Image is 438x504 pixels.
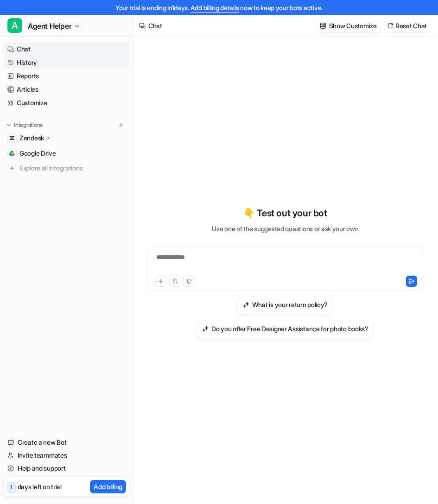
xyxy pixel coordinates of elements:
a: Google DriveGoogle Drive [4,147,129,160]
a: Explore all integrations [4,162,129,175]
img: Do you offer Free Designer Assistance for photo books? [202,325,209,332]
img: customize [320,22,326,29]
p: 👇 Test out your bot [243,206,327,220]
a: Invite teammates [4,449,129,462]
button: What is your return policy?What is your return policy? [237,295,333,315]
p: Show Customize [329,21,377,31]
button: Add billing [90,480,126,493]
p: days left on trial [18,482,62,491]
p: Add billing [94,482,122,491]
img: Zendesk [9,135,15,141]
img: reset [387,22,394,29]
a: Help and support [4,462,129,475]
img: What is your return policy? [243,301,249,308]
p: Zendesk [19,133,44,143]
a: Chat [4,43,129,56]
button: Do you offer Free Designer Assistance for photo books?Do you offer Free Designer Assistance for p... [197,319,374,339]
button: Integrations [4,120,45,130]
span: Google Drive [19,149,56,158]
span: Explore all integrations [19,161,126,176]
div: Chat [148,21,162,31]
h3: Do you offer Free Designer Assistance for photo books? [211,324,368,334]
h3: What is your return policy? [252,300,328,309]
a: Add billing details [190,4,239,12]
span: A [7,18,22,33]
p: Integrations [14,121,43,129]
img: expand menu [6,122,12,128]
a: History [4,56,129,69]
a: Reports [4,69,129,82]
a: Create a new Bot [4,436,129,449]
p: Use one of the suggested questions or ask your own [212,224,358,233]
img: menu_add.svg [118,122,124,128]
span: Agent Helper [28,19,71,32]
button: Reset Chat [384,19,431,32]
p: 1 [10,483,13,491]
a: Customize [4,96,129,109]
img: explore all integrations [7,164,17,173]
img: Google Drive [9,151,15,156]
button: Show Customize [317,19,381,32]
a: Articles [4,83,129,96]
